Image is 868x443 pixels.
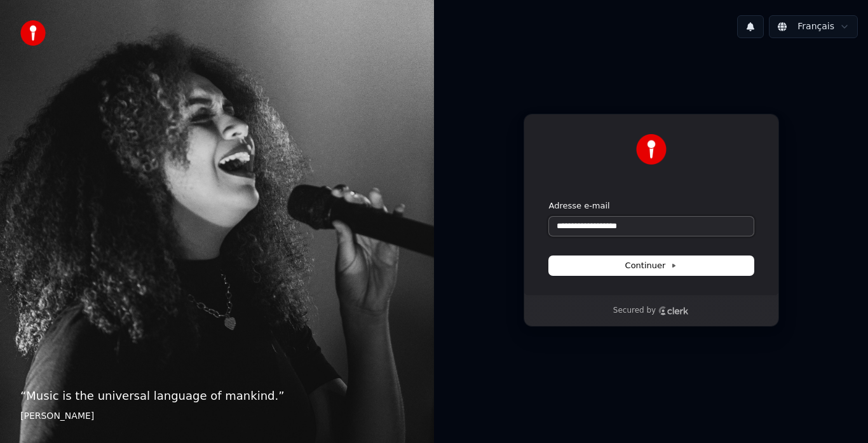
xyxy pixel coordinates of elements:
[20,410,414,423] footer: [PERSON_NAME]
[20,387,414,405] p: “ Music is the universal language of mankind. ”
[549,200,610,212] label: Adresse e-mail
[549,256,754,275] button: Continuer
[625,260,677,271] span: Continuer
[636,134,667,165] img: Youka
[658,306,689,315] a: Clerk logo
[613,306,656,316] p: Secured by
[20,20,46,46] img: youka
